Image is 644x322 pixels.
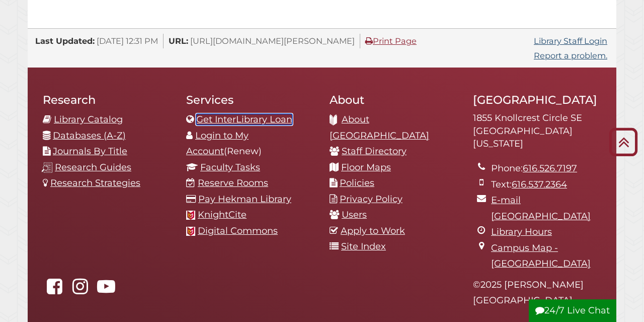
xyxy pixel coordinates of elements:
[42,162,52,173] img: research-guides-icon-white_37x37.png
[491,195,591,222] a: E-mail [GEOGRAPHIC_DATA]
[198,225,278,236] a: Digital Commons
[186,93,314,107] h2: Services
[605,134,641,150] a: Back to Top
[473,112,601,151] address: 1855 Knollcrest Circle SE [GEOGRAPHIC_DATA][US_STATE]
[342,209,367,220] a: Users
[491,177,601,193] li: Text:
[95,284,118,295] a: Hekman Library on YouTube
[330,114,429,141] a: About [GEOGRAPHIC_DATA]
[534,36,607,46] a: Library Staff Login
[53,130,126,141] a: Databases (A-Z)
[330,93,458,107] h2: About
[68,284,92,295] a: hekmanlibrary on Instagram
[198,177,268,188] a: Reserve Rooms
[50,177,140,188] a: Research Strategies
[491,242,591,270] a: Campus Map - [GEOGRAPHIC_DATA]
[473,277,601,309] p: © 2025 [PERSON_NAME][GEOGRAPHIC_DATA]
[523,163,577,174] a: 616.526.7197
[186,211,195,220] img: Calvin favicon logo
[55,162,131,173] a: Research Guides
[341,162,391,173] a: Floor Maps
[512,179,567,190] a: 616.537.2364
[365,36,417,46] a: Print Page
[54,114,123,125] a: Library Catalog
[190,36,355,46] span: [URL][DOMAIN_NAME][PERSON_NAME]
[169,36,188,46] span: URL:
[340,194,403,205] a: Privacy Policy
[473,93,601,107] h2: [GEOGRAPHIC_DATA]
[491,226,552,237] a: Library Hours
[534,50,607,60] a: Report a problem.
[53,146,127,157] a: Journals By Title
[186,227,195,236] img: Calvin favicon logo
[186,128,314,160] li: (Renew)
[196,114,292,125] a: Get InterLibrary Loan
[43,93,171,107] h2: Research
[198,194,291,205] a: Pay Hekman Library
[365,37,373,45] i: Print Page
[342,146,407,157] a: Staff Directory
[43,284,66,295] a: Hekman Library on Facebook
[97,36,158,46] span: [DATE] 12:31 PM
[341,225,405,236] a: Apply to Work
[198,209,247,220] a: KnightCite
[340,177,374,188] a: Policies
[186,130,249,157] a: Login to My Account
[491,161,601,177] li: Phone:
[341,241,386,252] a: Site Index
[200,162,260,173] a: Faculty Tasks
[35,36,95,46] span: Last Updated:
